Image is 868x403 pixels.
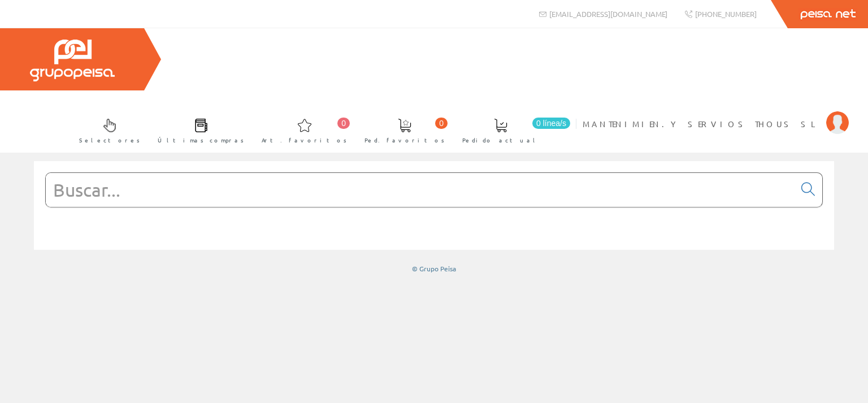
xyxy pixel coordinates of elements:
[30,40,115,81] img: Grupo Peisa
[34,264,834,274] div: © Grupo Peisa
[583,118,821,129] span: MANTENIMIEN.Y SERVIOS THOUS SL
[532,118,570,129] span: 0 línea/s
[79,135,140,146] span: Selectores
[695,9,757,19] span: [PHONE_NUMBER]
[46,173,795,207] input: Buscar...
[583,109,849,120] a: MANTENIMIEN.Y SERVIOS THOUS SL
[337,118,350,129] span: 0
[146,109,250,150] a: Últimas compras
[262,135,347,146] span: Art. favoritos
[364,135,445,146] span: Ped. favoritos
[68,109,146,150] a: Selectores
[549,9,667,19] span: [EMAIL_ADDRESS][DOMAIN_NAME]
[462,135,539,146] span: Pedido actual
[158,135,244,146] span: Últimas compras
[435,118,448,129] span: 0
